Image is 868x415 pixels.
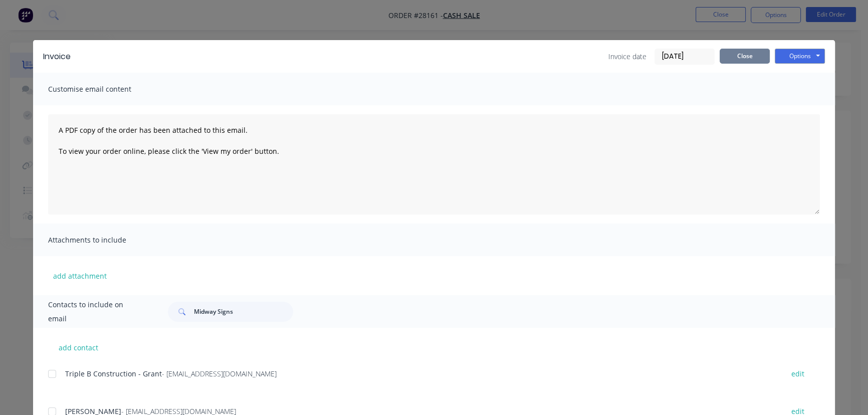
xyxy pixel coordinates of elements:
div: Invoice [43,51,71,63]
span: Attachments to include [48,233,158,247]
span: Contacts to include on email [48,298,143,326]
button: add attachment [48,268,112,283]
span: Triple B Construction - Grant [65,369,162,378]
input: Search... [194,302,293,322]
button: add contact [48,340,108,355]
button: Close [720,49,770,64]
span: Customise email content [48,82,158,96]
span: Invoice date [608,51,646,62]
span: - [EMAIL_ADDRESS][DOMAIN_NAME] [162,369,277,378]
button: edit [785,367,810,380]
button: Options [775,49,825,64]
textarea: A PDF copy of the order has been attached to this email. To view your order online, please click ... [48,114,820,215]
